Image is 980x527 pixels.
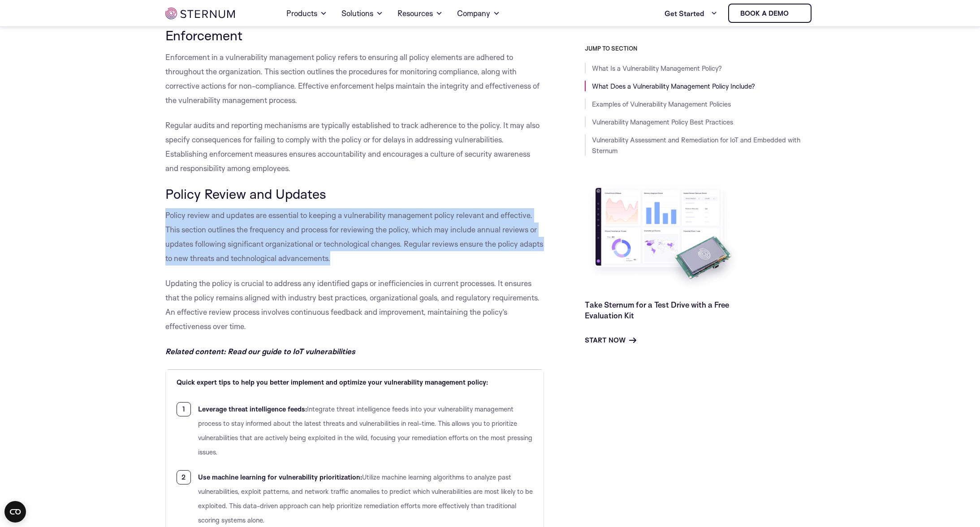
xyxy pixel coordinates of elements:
[728,4,812,23] a: Book a demo
[165,27,242,43] span: Enforcement
[341,1,383,26] a: Solutions
[165,8,235,19] img: sternum iot
[592,64,722,73] a: What Is a Vulnerability Management Policy?
[198,405,532,456] span: Integrate threat intelligence feeds into your vulnerability management process to stay informed a...
[397,1,443,26] a: Resources
[165,278,540,331] span: Updating the policy is crucial to address any identified gaps or inefficiencies in current proces...
[592,100,731,108] a: Examples of Vulnerability Management Policies
[4,501,26,523] button: Open CMP widget
[165,210,543,263] span: Policy review and updates are essential to keeping a vulnerability management policy relevant and...
[198,405,307,413] b: Leverage threat intelligence feeds:
[585,45,815,52] h3: JUMP TO SECTION
[286,1,327,26] a: Products
[585,181,742,292] img: Take Sternum for a Test Drive with a Free Evaluation Kit
[295,347,355,356] a: oT vulnerabilities
[792,10,799,17] img: sternum iot
[585,300,729,320] a: Take Sternum for a Test Drive with a Free Evaluation Kit
[592,82,755,90] a: What Does a Vulnerability Management Policy Include?
[592,136,800,155] a: Vulnerability Assessment and Remediation for IoT and Embedded with Sternum
[177,378,488,386] b: Quick expert tips to help you better implement and optimize your vulnerability management policy:
[592,118,733,126] a: Vulnerability Management Policy Best Practices
[457,1,500,26] a: Company
[165,347,295,356] i: Related content: Read our guide to I
[165,185,326,202] span: Policy Review and Updates
[585,335,636,346] a: Start Now
[665,4,717,22] a: Get Started
[165,120,540,173] span: Regular audits and reporting mechanisms are typically established to track adherence to the polic...
[165,52,540,105] span: Enforcement in a vulnerability management policy refers to ensuring all policy elements are adher...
